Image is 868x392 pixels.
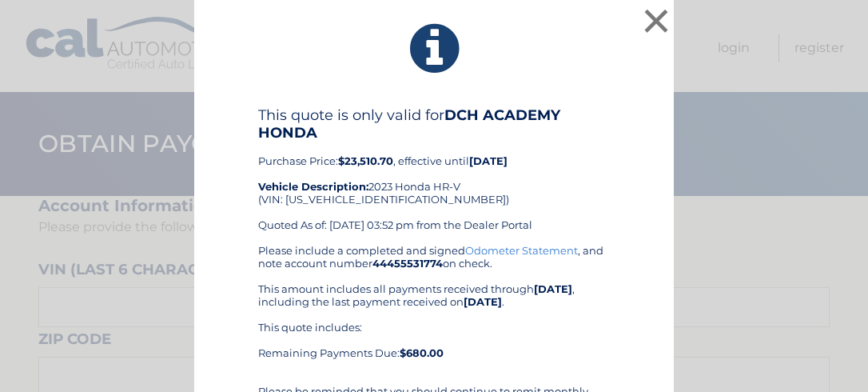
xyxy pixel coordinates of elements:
[469,154,508,167] b: [DATE]
[258,321,610,372] div: This quote includes: Remaining Payments Due:
[534,282,572,295] b: [DATE]
[372,257,443,270] b: 44455531774
[258,106,610,142] h4: This quote is only valid for
[258,106,610,244] div: Purchase Price: , effective until 2023 Honda HR-V (VIN: [US_VEHICLE_IDENTIFICATION_NUMBER]) Quote...
[465,244,578,257] a: Odometer Statement
[338,154,393,167] b: $23,510.70
[258,106,560,142] b: DCH ACADEMY HONDA
[400,346,444,359] b: $680.00
[640,5,672,37] button: ×
[464,295,502,308] b: [DATE]
[258,180,368,193] strong: Vehicle Description:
